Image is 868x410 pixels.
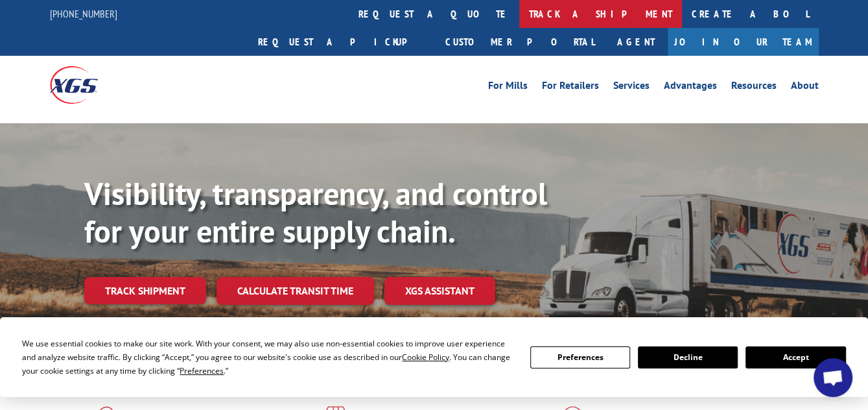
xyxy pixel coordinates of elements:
a: [PHONE_NUMBER] [50,7,117,20]
button: Preferences [530,346,630,368]
a: Services [613,80,650,95]
div: Open chat [814,358,852,397]
button: Accept [745,346,845,368]
a: For Retailers [542,80,599,95]
a: Request a pickup [248,28,436,56]
a: For Mills [488,80,528,95]
a: Customer Portal [436,28,604,56]
a: Resources [731,80,777,95]
button: Decline [638,346,738,368]
a: Agent [604,28,668,56]
div: We use essential cookies to make our site work. With your consent, we may also use non-essential ... [22,337,514,378]
a: Advantages [664,80,717,95]
a: XGS ASSISTANT [384,277,495,305]
a: Calculate transit time [217,277,374,305]
b: Visibility, transparency, and control for your entire supply chain. [84,173,547,251]
a: Join Our Team [668,28,819,56]
span: Preferences [180,365,224,376]
span: Cookie Policy [402,352,449,363]
a: Track shipment [84,277,206,304]
a: About [791,80,819,95]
